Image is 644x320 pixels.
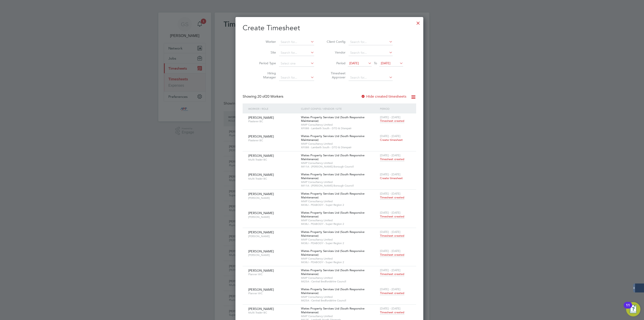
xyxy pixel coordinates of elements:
[301,260,378,264] span: IM38J - PEABODY - Super Region 2
[380,176,403,180] span: Create timesheet
[279,39,314,45] input: Search for...
[301,280,378,283] span: IM25A - Central Bedfordshire Council
[325,50,345,54] label: Vendor
[301,192,364,199] span: Wates Property Services Ltd (South Responsive Maintenance)
[301,115,364,123] span: Wates Property Services Ltd (South Responsive Maintenance)
[380,287,400,291] span: [DATE] - [DATE]
[301,249,364,257] span: Wates Property Services Ltd (South Responsive Maintenance)
[248,307,274,311] span: [PERSON_NAME]
[380,172,400,176] span: [DATE] - [DATE]
[248,154,274,158] span: [PERSON_NAME]
[248,215,298,219] span: [PERSON_NAME]
[380,195,404,200] span: Timesheet created
[301,314,378,318] span: MMP Consultancy Limited
[301,146,378,149] span: XF088 - Lambeth South - DTD & Disrepair
[279,75,314,81] input: Search for...
[301,153,364,161] span: Wates Property Services Ltd (South Responsive Maintenance)
[380,157,404,161] span: Timesheet created
[349,39,393,45] input: Search for...
[256,50,276,54] label: Site
[301,287,364,295] span: Wates Property Services Ltd (South Responsive Maintenance)
[301,161,378,165] span: MMP Consultancy Limited
[256,61,276,65] label: Period Type
[380,153,400,157] span: [DATE] - [DATE]
[301,238,378,241] span: MMP Consultancy Limited
[248,211,274,215] span: [PERSON_NAME]
[243,23,416,33] h2: Create Timesheet
[248,116,274,120] span: [PERSON_NAME]
[349,75,393,81] input: Search for...
[248,273,298,276] span: Planner WC
[248,158,298,161] span: Multi-Trader BC
[301,172,364,180] span: Wates Property Services Ltd (South Responsive Maintenance)
[248,120,298,123] span: Plasterer BC
[279,50,314,56] input: Search for...
[301,211,364,218] span: Wates Property Services Ltd (South Responsive Maintenance)
[626,302,640,316] button: Open Resource Center, 11 new notifications
[301,203,378,207] span: IM38J - PEABODY - Super Region 2
[380,215,404,219] span: Timesheet created
[301,200,378,203] span: MMP Consultancy Limited
[380,268,400,272] span: [DATE] - [DATE]
[248,249,274,253] span: [PERSON_NAME]
[301,134,364,142] span: Wates Property Services Ltd (South Responsive Maintenance)
[300,103,379,114] div: Client Config / Vendor / Site
[380,291,404,295] span: Timesheet created
[257,94,265,99] span: 20 of
[248,292,298,295] span: Planner WC
[380,138,403,142] span: Create timesheet
[381,61,390,65] span: [DATE]
[248,230,274,234] span: [PERSON_NAME]
[325,71,345,79] label: Timesheet Approver
[380,249,400,253] span: [DATE] - [DATE]
[301,180,378,184] span: MMP Consultancy Limited
[380,307,400,310] span: [DATE] - [DATE]
[380,253,404,257] span: Timesheet created
[301,299,378,302] span: IM25A - Central Bedfordshire Council
[301,257,378,260] span: MMP Consultancy Limited
[301,184,378,187] span: IM11A - [PERSON_NAME] Borough Council
[301,123,378,127] span: MMP Consultancy Limited
[380,230,400,234] span: [DATE] - [DATE]
[349,50,393,56] input: Search for...
[301,222,378,226] span: IM38J - PEABODY - Super Region 2
[380,272,404,276] span: Timesheet created
[248,196,298,200] span: [PERSON_NAME]
[301,268,364,276] span: Wates Property Services Ltd (South Responsive Maintenance)
[301,307,364,314] span: Wates Property Services Ltd (South Responsive Maintenance)
[248,268,274,273] span: [PERSON_NAME]
[248,139,298,142] span: Plasterer BC
[248,134,274,138] span: [PERSON_NAME]
[380,234,404,238] span: Timesheet created
[279,60,314,67] input: Select one
[256,40,276,44] label: Worker
[248,177,298,180] span: Multi-Trader BC
[248,173,274,177] span: [PERSON_NAME]
[301,142,378,146] span: MMP Consultancy Limited
[248,234,298,238] span: [PERSON_NAME]
[248,288,274,292] span: [PERSON_NAME]
[301,241,378,245] span: IM38J - PEABODY - Super Region 2
[380,119,404,123] span: Timesheet created
[247,103,300,114] div: Worker / Role
[257,94,283,99] span: 20 Workers
[626,305,630,311] div: 11
[361,94,406,99] label: Hide created timesheets
[256,71,276,79] label: Hiring Manager
[248,192,274,196] span: [PERSON_NAME]
[380,211,400,215] span: [DATE] - [DATE]
[349,61,359,65] span: [DATE]
[380,310,404,314] span: Timesheet created
[379,103,412,114] div: Period
[380,115,400,119] span: [DATE] - [DATE]
[301,165,378,168] span: IM11A - [PERSON_NAME] Borough Council
[325,40,345,44] label: Client Config
[243,94,284,99] div: Showing
[301,230,364,238] span: Wates Property Services Ltd (South Responsive Maintenance)
[301,295,378,299] span: MMP Consultancy Limited
[301,127,378,130] span: XF088 - Lambeth South - DTD & Disrepair
[248,311,298,314] span: Multi-Trader BC
[373,60,378,66] span: To
[301,276,378,280] span: MMP Consultancy Limited
[301,219,378,222] span: MMP Consultancy Limited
